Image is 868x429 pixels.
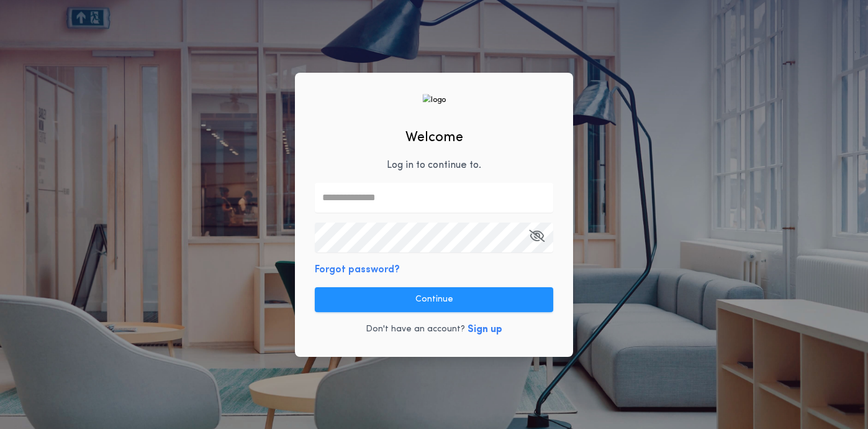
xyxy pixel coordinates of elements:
[405,127,463,148] h2: Welcome
[315,287,553,312] button: Continue
[387,158,481,173] p: Log in to continue to .
[315,262,400,277] button: Forgot password?
[468,322,502,337] button: Sign up
[422,94,446,106] img: logo
[366,323,465,336] p: Don't have an account?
